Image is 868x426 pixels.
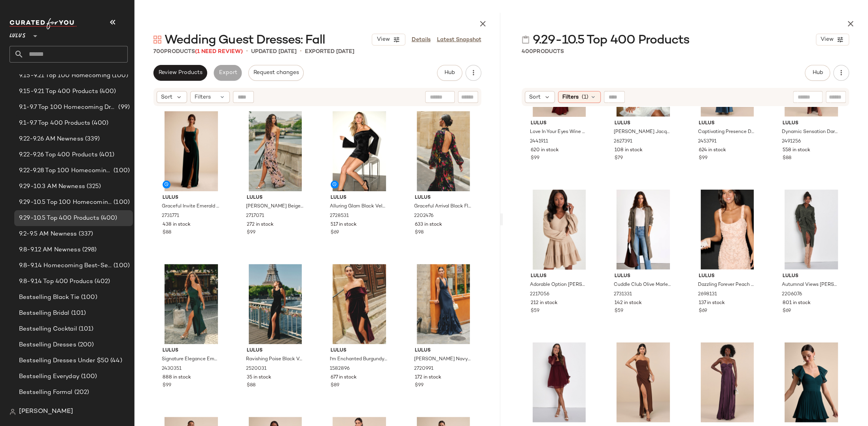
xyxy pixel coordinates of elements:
span: (199) [83,404,99,413]
span: Bestselling Formal [19,388,73,397]
span: Bestselling Dresses [19,340,76,350]
span: 9.8-9.12 AM Newness [19,245,81,255]
img: 10730441_2206076.jpg [776,190,846,270]
span: [PERSON_NAME] Beige Floral Ruffled Strapless Bustier Maxi Dress [246,203,303,210]
span: 620 in stock [531,147,559,154]
img: 13111841_2520031.jpg [240,264,310,344]
span: $69 [699,308,707,315]
span: Bestselling Black Tie [19,293,79,302]
span: Adorable Option [PERSON_NAME] Long Sleeve Mini Sweater Dress [530,281,587,289]
span: Cuddle Club Olive Marled Long Sleeve Coatigan [614,281,671,289]
span: $89 [331,382,339,389]
span: 677 in stock [331,374,357,381]
span: Lulus [163,347,220,354]
span: (100) [112,198,130,207]
span: • [246,47,248,56]
button: View [372,34,405,46]
span: 400 [522,49,533,55]
span: Lulus [415,194,472,202]
span: 35 in stock [247,374,271,381]
button: Hub [437,65,462,81]
span: 172 in stock [415,374,441,381]
a: Latest Snapshot [437,36,481,44]
span: [PERSON_NAME] Jacquard Off-the-Shoulder Mini Dress [614,129,671,136]
span: $59 [615,308,623,315]
img: 13112101_2720991.jpg [408,264,478,344]
img: 2731771_02_front_2025-09-25.jpg [156,111,226,191]
span: 558 in stock [783,147,810,154]
span: $79 [615,155,623,162]
span: $99 [531,155,539,162]
span: (1 Need Review) [195,49,243,55]
span: (339) [83,135,100,144]
span: $69 [331,229,339,236]
span: 9.29-10.5 Top 400 Products [533,32,689,48]
span: 2441911 [530,138,548,145]
img: 13111941_2430351.jpg [156,264,226,344]
span: (202) [73,388,89,397]
img: 13111961_2717071.jpg [240,111,310,191]
span: Wedding Guest Dresses: Fall [165,32,325,48]
span: 9.15-9.21 Top 400 Products [19,87,98,96]
span: $88 [783,155,791,162]
span: 2430351 [162,365,182,373]
span: 1582896 [330,365,350,373]
button: Request changes [248,65,304,81]
span: 700 [153,49,164,55]
span: Lulus [9,27,26,41]
span: Signature Elegance Emerald Satin One-Shoulder Maxi Dress [162,356,219,363]
span: (401) [98,150,115,160]
span: 2217056 [530,291,549,298]
span: 624 in stock [699,147,726,154]
span: (337) [77,230,93,239]
span: Lulus [783,120,840,127]
button: Hub [805,65,830,81]
span: 2627391 [614,138,632,145]
span: Bestselling Dresses Under $50 [19,356,109,365]
span: Lulus [247,347,304,354]
span: Lulus [415,347,472,354]
span: [PERSON_NAME] Navy Floral Sleeveless Ruffled Maxi Dress [414,356,471,363]
span: Autumnal Views [PERSON_NAME] Suede Button-Up Tie-Front Midi Dress [782,281,839,289]
img: svg%3e [522,36,529,44]
img: 2698131_02_front_2025-06-16.jpg [692,190,762,270]
span: 142 in stock [615,300,642,307]
span: (100) [110,71,128,80]
span: 2720991 [414,365,433,373]
span: (1) [582,93,588,101]
span: 9.8-9.14 Top 400 Producs [19,277,93,286]
span: • [300,47,302,56]
span: Lulus [699,273,756,280]
span: Graceful Invite Emerald Velvet Square Neck Lace-Up Maxi Dress [162,203,219,210]
span: 9.29-10.3 AM Newness [19,182,85,191]
div: Products [153,48,243,56]
span: (99) [117,103,130,112]
span: 888 in stock [163,374,191,381]
span: 2728531 [330,213,349,220]
span: 2520031 [246,365,267,373]
span: (400) [90,119,108,128]
span: Lulus [699,120,756,127]
button: Review Products [153,65,207,81]
span: 9.29-10.5 Top 400 Products [19,214,99,223]
span: 2453791 [698,138,717,145]
img: 13112121_2202476.jpg [408,111,478,191]
span: 2202476 [414,213,433,220]
span: Bestselling Bridal [19,309,70,318]
img: 2731331_01_hero_2025-09-15.jpg [608,190,678,270]
span: 517 in stock [331,221,357,228]
img: svg%3e [9,409,16,415]
img: 11971861_2434111.jpg [692,342,762,422]
img: 10860481_2217056.jpg [524,190,594,270]
span: Bestselling Everyday [19,372,79,381]
span: 801 in stock [783,300,811,307]
span: Bestselling Cocktail [19,325,77,334]
span: Sort [529,93,541,101]
span: (100) [112,261,130,270]
span: (400) [98,87,116,96]
span: [PERSON_NAME] [19,407,73,416]
span: Filters [195,93,211,101]
span: 137 in stock [699,300,725,307]
span: Lulus [615,273,672,280]
span: View [820,36,834,43]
